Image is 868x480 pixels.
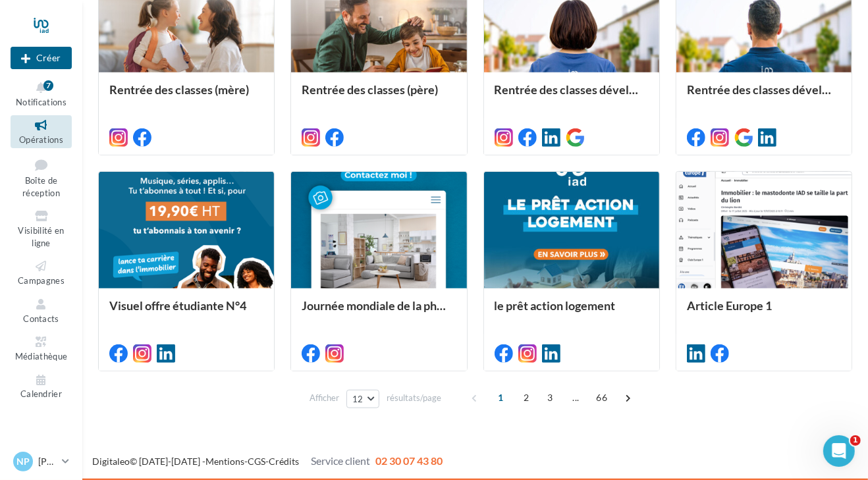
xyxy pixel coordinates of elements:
[375,454,443,467] span: 02 30 07 43 80
[109,299,263,325] div: Visuel offre étudiante N°4
[231,5,255,29] div: Fermer
[850,435,861,446] span: 1
[51,229,223,242] div: Associer Facebook à Digitaleo
[352,394,364,404] span: 12
[18,51,245,98] div: Débuter sur les Réseaux Sociaux
[539,387,560,408] span: 3
[11,115,72,147] a: Opérations
[302,83,456,109] div: Rentrée des classes (père)
[591,387,612,408] span: 66
[57,115,242,128] a: [EMAIL_ADDRESS][DOMAIN_NAME]
[51,252,221,290] b: utiliser un profil Facebook et d'être administrateur
[11,370,72,402] a: Calendrier
[11,47,72,69] button: Créer
[20,389,62,400] span: Calendrier
[158,359,211,412] button: Tâches
[167,392,202,401] span: Tâches
[19,134,63,145] span: Opérations
[269,456,299,467] a: Crédits
[11,78,72,110] button: Notifications 7
[310,392,339,404] span: Afficher
[11,206,72,251] a: Visibilité en ligne
[11,332,72,364] a: Médiathèque
[823,435,855,467] iframe: Intercom live chat
[59,138,80,159] img: Profile image for Service-Client
[56,392,101,401] span: Actualités
[51,251,229,292] div: 👉 Assurez-vous d' de vos pages.
[302,299,456,325] div: Journée mondiale de la photographie
[11,449,72,474] a: NP [PERSON_NAME]
[18,98,245,130] div: Suivez ce pas à pas et si besoin, écrivez-nous à
[53,359,105,412] button: Actualités
[15,351,68,361] span: Médiathèque
[38,455,57,468] p: [PERSON_NAME]
[387,392,441,404] span: résultats/page
[687,83,841,109] div: Rentrée des classes développement (conseiller)
[22,175,60,198] span: Boîte de réception
[18,225,64,248] span: Visibilité en ligne
[11,47,72,69] div: Nouvelle campagne
[346,390,380,408] button: 12
[11,153,72,201] a: Boîte de réception
[687,299,841,325] div: Article Europe 1
[565,387,586,408] span: ...
[495,83,649,109] div: Rentrée des classes développement (conseillère)
[24,225,239,246] div: 1Associer Facebook à Digitaleo
[16,97,67,107] span: Notifications
[92,456,130,467] a: Digitaleo
[248,456,265,467] a: CGS
[85,142,205,155] div: Service-Client de Digitaleo
[490,387,511,408] span: 1
[516,387,537,408] span: 2
[167,173,250,187] p: Environ 8 minutes
[16,455,30,468] span: NP
[105,359,158,412] button: Conversations
[23,313,59,324] span: Contacts
[211,359,263,412] button: Aide
[51,306,229,361] div: 👉 Pour Instagram, vous devez obligatoirement utiliser un ET le
[11,294,72,327] a: Contacts
[10,392,43,401] span: Accueil
[205,456,244,467] a: Mentions
[311,454,370,467] span: Service client
[92,456,443,467] span: © [DATE]-[DATE] - - -
[51,335,229,360] b: relier à votre page Facebook.
[107,6,158,28] h1: Tâches
[43,80,53,91] div: 7
[107,392,173,401] span: Conversations
[13,173,53,187] p: 3 étapes
[18,275,65,286] span: Campagnes
[11,256,72,288] a: Campagnes
[495,299,649,325] div: le prêt action logement
[227,392,248,401] span: Aide
[109,83,263,109] div: Rentrée des classes (mère)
